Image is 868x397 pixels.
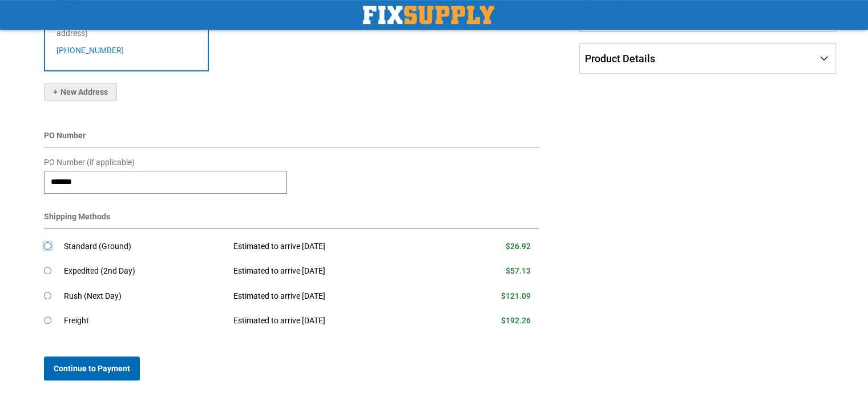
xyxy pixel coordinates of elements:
td: Standard (Ground) [64,234,225,259]
td: Rush (Next Day) [64,284,225,309]
img: Fix Industrial Supply [363,6,494,24]
td: Expedited (2nd Day) [64,259,225,284]
td: Freight [64,308,225,334]
td: Estimated to arrive [DATE] [225,284,445,309]
span: $192.26 [501,316,531,325]
span: $26.92 [506,242,531,251]
button: New Address [44,83,117,101]
span: Product Details [585,53,655,65]
button: Continue to Payment [44,356,140,380]
a: store logo [363,6,494,24]
span: Continue to Payment [54,364,130,373]
span: $57.13 [506,266,531,275]
span: New Address [53,87,108,97]
a: [PHONE_NUMBER] [56,46,124,55]
div: Shipping Methods [44,211,540,228]
span: PO Number (if applicable) [44,158,135,167]
div: PO Number [44,130,540,147]
td: Estimated to arrive [DATE] [225,259,445,284]
span: $121.09 [501,291,531,300]
td: Estimated to arrive [DATE] [225,308,445,334]
td: Estimated to arrive [DATE] [225,234,445,259]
